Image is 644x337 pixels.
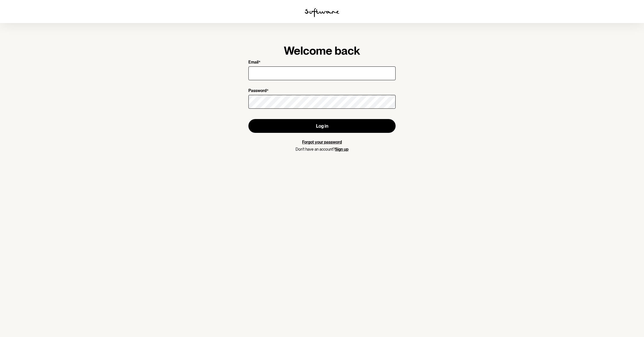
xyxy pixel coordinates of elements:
a: Sign up [335,147,348,152]
button: Log in [248,119,396,133]
a: Forgot your password [302,140,342,144]
img: software logo [305,8,339,17]
p: Email [248,60,258,65]
p: Don't have an account? [248,147,396,152]
p: Password [248,88,267,94]
h1: Welcome back [248,44,396,58]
